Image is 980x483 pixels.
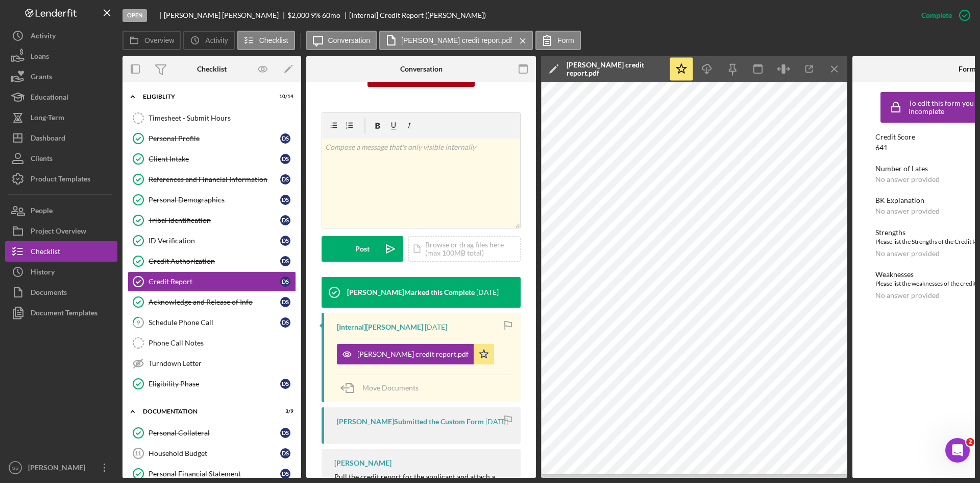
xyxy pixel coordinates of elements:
button: Activity [5,26,117,46]
div: Credit Authorization [149,257,280,265]
div: Acknowledge and Release of Info [149,298,280,306]
div: No answer provided [875,207,940,215]
button: Long-Term [5,107,117,128]
a: Turndown Letter [128,353,296,374]
tspan: 9 [137,319,140,326]
div: D S [280,195,290,205]
a: References and Financial InformationDS [128,169,296,190]
div: Eligibility Phase [149,380,280,388]
div: Client Intake [149,155,280,163]
div: [PERSON_NAME] Submitted the Custom Form [337,418,484,426]
button: SS[PERSON_NAME] [5,457,117,478]
span: $2,000 [287,11,309,19]
a: Timesheet - Submit Hours [128,108,296,128]
button: Checklist [5,241,117,262]
a: Personal CollateralDS [128,423,296,443]
div: D S [280,379,290,389]
button: Post [322,236,403,262]
div: D S [280,297,290,307]
div: Schedule Phone Call [149,318,280,327]
button: Educational [5,87,117,107]
a: Tribal IdentificationDS [128,210,296,231]
button: Overview [122,31,181,50]
div: D S [280,133,290,144]
a: Eligibility PhaseDS [128,374,296,394]
div: Eligiblity [143,94,268,100]
a: Loans [5,46,117,66]
div: Phone Call Notes [149,339,296,347]
div: D S [280,317,290,328]
button: History [5,262,117,282]
div: Document Templates [31,303,97,326]
iframe: Intercom live chat [945,438,970,463]
span: Move Documents [362,383,419,392]
label: Checklist [259,36,288,44]
button: Form [535,31,581,50]
div: D S [280,428,290,438]
div: Grants [31,66,52,89]
button: People [5,200,117,221]
button: Product Templates [5,169,117,189]
div: Product Templates [31,169,90,192]
div: 10 / 14 [275,94,293,100]
div: Loans [31,46,49,69]
time: 2025-10-02 20:19 [476,288,499,296]
div: 60 mo [322,11,340,19]
div: Educational [31,87,68,110]
a: Client IntakeDS [128,149,296,169]
time: 2025-10-02 20:19 [485,418,508,426]
div: References and Financial Information [149,175,280,183]
label: Activity [205,36,228,44]
a: Clients [5,148,117,169]
div: [PERSON_NAME] credit report.pdf [357,350,469,358]
div: Personal Collateral [149,429,280,437]
div: Project Overview [31,221,86,244]
div: History [31,262,55,285]
div: Open [122,9,147,22]
div: No answer provided [875,175,940,183]
div: Credit Report [149,278,280,286]
div: D S [280,236,290,246]
div: No answer provided [875,249,940,258]
div: [PERSON_NAME] Marked this Complete [347,288,475,296]
div: D S [280,448,290,458]
div: Household Budget [149,449,280,457]
div: [PERSON_NAME] [26,457,92,480]
div: D S [280,174,290,185]
a: 11Household BudgetDS [128,443,296,464]
div: People [31,200,53,223]
div: Form [959,65,976,73]
button: Document Templates [5,303,117,323]
label: Conversation [328,36,371,44]
div: Activity [31,26,56,49]
div: D S [280,256,290,266]
div: Timesheet - Submit Hours [149,114,296,122]
div: ID Verification [149,237,280,245]
button: Conversation [306,31,377,50]
div: Personal Profile [149,134,280,143]
div: Personal Financial Statement [149,470,280,478]
div: Checklist [31,241,60,264]
div: 3 / 9 [275,408,293,415]
a: Phone Call Notes [128,333,296,353]
time: 2025-10-02 20:19 [425,323,447,331]
button: [PERSON_NAME] credit report.pdf [337,344,494,364]
a: Personal DemographicsDS [128,190,296,210]
button: Project Overview [5,221,117,241]
div: [Internal] [PERSON_NAME] [337,323,423,331]
a: Dashboard [5,128,117,148]
span: 2 [966,438,974,446]
button: Grants [5,66,117,87]
div: Checklist [197,65,227,73]
button: Checklist [237,31,295,50]
a: Acknowledge and Release of InfoDS [128,292,296,312]
div: Documentation [143,408,268,415]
